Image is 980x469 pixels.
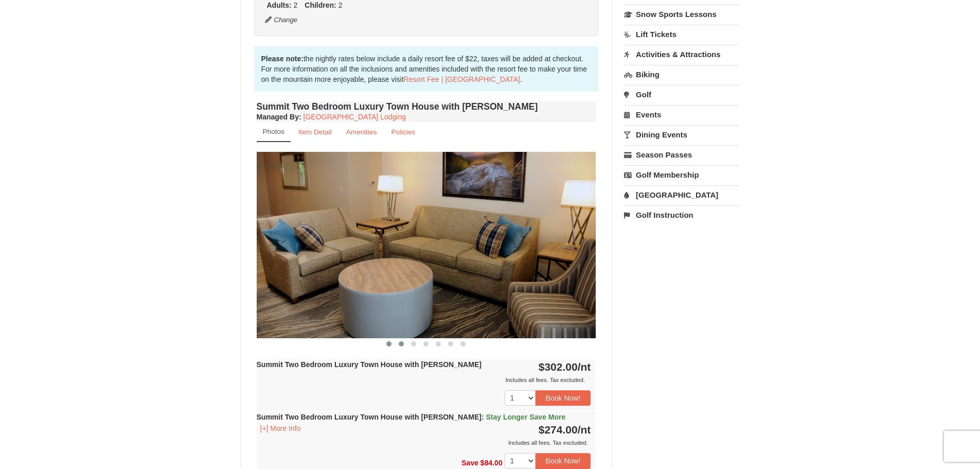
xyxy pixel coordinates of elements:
[340,122,384,142] a: Amenities
[486,413,565,421] span: Stay Longer Save More
[298,128,332,136] small: Item Detail
[624,25,739,44] a: Lift Tickets
[624,145,739,164] a: Season Passes
[346,128,377,136] small: Amenities
[257,375,591,385] div: Includes all fees. Tax excluded.
[257,360,482,369] strong: Summit Two Bedroom Luxury Town House with [PERSON_NAME]
[536,453,591,468] button: Book Now!
[624,85,739,104] a: Golf
[292,122,338,142] a: Item Detail
[257,152,596,338] img: 18876286-202-fb468a36.png
[624,105,739,124] a: Events
[267,1,292,9] strong: Adults:
[338,1,343,9] span: 2
[257,413,566,421] strong: Summit Two Bedroom Luxury Town House with [PERSON_NAME]
[391,128,415,136] small: Policies
[624,125,739,144] a: Dining Events
[257,438,591,448] div: Includes all fees. Tax excluded.
[578,424,591,436] span: /nt
[624,65,739,84] a: Biking
[536,390,591,406] button: Book Now!
[539,424,578,436] span: $274.00
[539,361,591,373] strong: $302.00
[624,185,739,204] a: [GEOGRAPHIC_DATA]
[257,101,596,112] h4: Summit Two Bedroom Luxury Town House with [PERSON_NAME]
[578,361,591,373] span: /nt
[384,122,422,142] a: Policies
[482,413,484,421] span: :
[624,5,739,24] a: Snow Sports Lessons
[624,45,739,64] a: Activities & Attractions
[263,128,284,135] small: Photos
[261,55,304,63] strong: Please note:
[294,1,298,9] span: 2
[254,46,599,92] div: the nightly rates below include a daily resort fee of $22, taxes will be added at checkout. For m...
[257,122,291,142] a: Photos
[404,75,520,83] a: Resort Fee | [GEOGRAPHIC_DATA]
[480,459,503,467] span: $84.00
[624,165,739,184] a: Golf Membership
[257,113,299,121] span: Managed By
[461,459,478,467] span: Save
[257,113,301,121] strong: :
[624,205,739,224] a: Golf Instruction
[305,1,336,9] strong: Children:
[257,423,305,434] button: [+] More Info
[304,113,406,121] a: [GEOGRAPHIC_DATA] Lodging
[264,14,298,26] button: Change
